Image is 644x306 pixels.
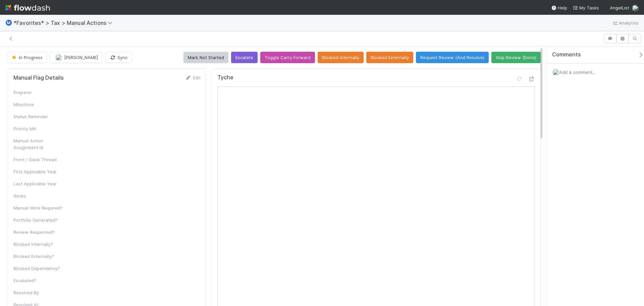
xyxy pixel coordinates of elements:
div: Notes [13,192,64,199]
a: My Tasks [573,4,599,11]
div: Last Applicable Year [13,180,64,187]
img: avatar_cfa6ccaa-c7d9-46b3-b608-2ec56ecf97ad.png [632,5,639,11]
img: logo-inverted-e16ddd16eac7371096b0.svg [5,2,50,13]
button: [PERSON_NAME] [50,52,102,63]
span: My Tasks [573,5,599,10]
div: First Applicable Year [13,168,64,175]
button: Request Review (And Resolve) [416,52,489,63]
button: Skip Review (Done) [491,52,541,63]
button: Blocked Internally [318,52,364,63]
span: [PERSON_NAME] [64,55,98,60]
div: Escalated? [13,277,64,284]
button: Toggle Carry Forward [260,52,315,63]
h5: Tyche [217,74,233,81]
div: Resolved By [13,289,64,296]
span: Add a comment... [559,70,595,75]
span: Ⓜ️ [5,20,12,26]
div: Manual Work Required? [13,205,64,211]
h5: Manual Flag Details [13,75,64,81]
button: Blocked Externally [366,52,413,63]
div: Blocked Dependency? [13,265,64,272]
button: Sync [105,52,132,63]
div: Status Reminder [13,113,64,120]
div: Priority MA [13,125,64,132]
button: Mark Not Started [183,52,228,63]
div: Preparer [13,89,64,96]
img: avatar_e41e7ae5-e7d9-4d8d-9f56-31b0d7a2f4fd.png [55,54,62,61]
div: Manual Action Assignment Id [13,137,64,151]
span: AngelList [610,5,629,10]
div: Milestone [13,101,64,108]
span: Comments [552,51,581,58]
span: *Favorites* > Tax > Manual Actions [13,19,116,26]
div: Review Requested? [13,229,64,235]
div: Blocked Externally? [13,253,64,260]
div: Front / Slack Thread [13,156,64,163]
img: avatar_cfa6ccaa-c7d9-46b3-b608-2ec56ecf97ad.png [552,69,559,76]
a: Edit [185,75,201,80]
div: Blocked Internally? [13,241,64,248]
div: Portfolio Generated? [13,217,64,223]
button: Escalate [231,52,258,63]
div: Help [551,4,567,11]
a: Analytics [612,19,639,27]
